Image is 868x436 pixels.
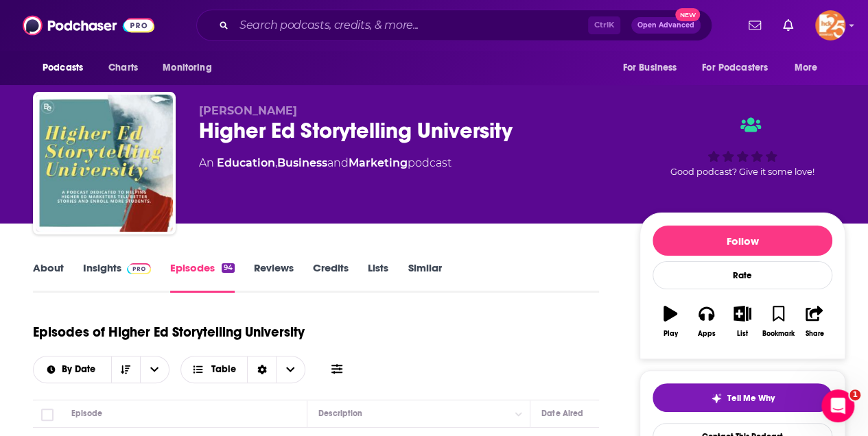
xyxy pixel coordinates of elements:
button: Show profile menu [815,10,845,40]
div: Date Aired [541,405,583,422]
input: Search podcasts, credits, & more... [234,14,588,36]
div: Episode [71,405,102,422]
span: , [275,156,277,169]
div: Share [805,330,823,338]
a: Business [277,156,327,169]
a: Credits [313,261,349,293]
span: Charts [108,58,138,77]
span: Open Advanced [637,22,694,29]
span: Tell Me Why [727,393,775,404]
a: Lists [368,261,388,293]
a: Charts [99,55,146,81]
div: An podcast [199,155,451,171]
div: List [737,330,748,338]
div: 94 [222,263,235,273]
button: Bookmark [760,297,796,346]
a: About [33,261,64,293]
span: Monitoring [163,58,211,77]
button: List [725,297,760,346]
a: Show notifications dropdown [743,14,766,37]
a: Episodes94 [170,261,235,293]
button: Column Actions [511,406,527,422]
span: Logged in as kerrifulks [815,10,845,40]
button: Play [653,297,688,346]
span: For Podcasters [702,58,768,77]
div: Rate [653,261,832,289]
button: Sort Direction [111,356,140,383]
button: Open AdvancedNew [631,17,701,34]
div: Apps [698,330,716,338]
div: Bookmark [762,330,795,338]
h1: Episodes of Higher Ed Storytelling University [33,324,305,341]
span: and [327,156,349,169]
span: Podcasts [43,58,83,77]
button: Apps [688,297,724,346]
span: Ctrl K [588,16,620,34]
button: Share [797,297,832,346]
span: New [675,8,700,21]
img: User Profile [815,10,845,40]
img: Podchaser Pro [127,263,151,274]
span: By Date [62,365,100,374]
button: open menu [153,55,229,81]
span: 1 [849,389,860,400]
a: Show notifications dropdown [777,14,799,37]
img: Podchaser - Follow, Share and Rate Podcasts [23,12,154,38]
button: Follow [653,226,832,256]
span: Table [211,365,236,374]
button: open menu [613,55,694,81]
a: Marketing [349,156,408,169]
button: open menu [33,55,101,81]
h2: Choose List sort [33,356,169,383]
span: More [795,58,818,77]
span: For Business [622,58,677,77]
img: Higher Ed Storytelling University [36,95,173,232]
button: open menu [34,365,111,374]
div: Good podcast? Give it some love! [640,104,845,189]
button: Choose View [180,356,306,383]
button: open menu [140,356,169,383]
div: Search podcasts, credits, & more... [196,10,712,41]
div: Sort Direction [247,356,276,383]
a: Reviews [254,261,294,293]
button: open menu [785,55,835,81]
span: [PERSON_NAME] [199,104,297,117]
div: Play [664,330,678,338]
span: Good podcast? Give it some love! [670,167,814,177]
a: Education [217,156,275,169]
a: InsightsPodchaser Pro [83,261,151,293]
img: tell me why sparkle [711,393,722,404]
a: Similar [408,261,441,293]
button: tell me why sparkleTell Me Why [653,383,832,412]
div: Description [318,405,362,422]
iframe: Intercom live chat [821,389,854,422]
button: open menu [693,55,788,81]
